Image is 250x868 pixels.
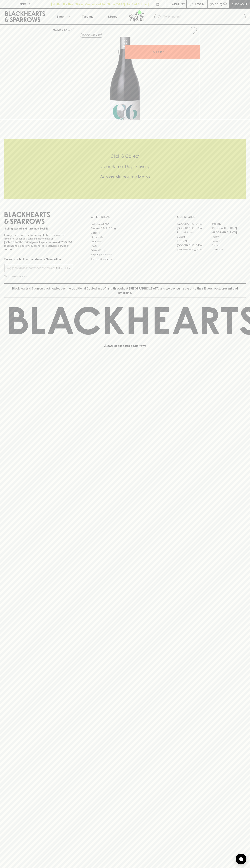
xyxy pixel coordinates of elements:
[177,235,211,239] a: Elwood
[91,231,159,235] a: Careers
[188,26,198,35] button: Add to wishlist
[91,226,159,231] a: Business & Bulk Gifting
[4,233,73,251] p: It is against the law to sell or supply alcohol to, or to obtain alcohol on behalf of a person un...
[64,28,72,31] a: SHOP
[4,174,246,180] h5: Across Melbourne Metro
[177,215,246,219] p: OUR STORES
[231,2,247,6] p: Checkout
[211,230,246,235] a: [GEOGRAPHIC_DATA]
[177,239,211,243] a: Fitzroy North
[211,248,246,252] a: Thornbury
[108,14,117,19] p: Stores
[80,33,103,38] button: Add to wishlist
[100,9,125,24] a: Stores
[211,239,246,243] a: Geelong
[4,227,73,230] p: Sibling owned and run since [DATE]
[91,222,159,226] a: Bottle Drop FAQ's
[153,50,172,54] p: ADD TO CART
[4,153,246,159] h5: Click & Collect
[19,2,31,6] p: FIND US
[4,139,246,199] div: Call to action block
[7,265,55,271] input: e.g. jane@blackheartsandsparrows.com.au
[56,14,64,19] p: Shop
[50,37,200,120] img: 41482.png
[177,230,211,235] a: Brunswick West
[39,241,72,244] strong: Liquor License #32064953
[177,248,211,252] a: [GEOGRAPHIC_DATA]
[177,226,211,230] a: [GEOGRAPHIC_DATA]
[82,14,93,19] p: Tastings
[7,286,243,295] p: Blackhearts & Sparrows acknowledges the traditional Custodians of land throughout [GEOGRAPHIC_DAT...
[211,235,246,239] a: Fitzroy
[91,244,159,248] a: FAQ's
[224,3,226,5] p: 0
[91,215,159,219] p: OTHER AREAS
[239,857,243,861] img: bubble-icon
[195,2,204,6] p: Login
[91,239,159,244] a: Gift Cards
[4,274,73,278] p: We will never spam you
[125,45,200,59] button: ADD TO CART
[56,266,71,270] p: SUBSCRIBE
[91,257,159,261] a: Terms & Conditions
[91,235,159,239] a: Contact Us
[177,243,211,248] a: [GEOGRAPHIC_DATA]
[91,248,159,252] a: Privacy Policy
[53,28,61,31] a: HOME
[211,222,246,226] a: Braddon
[177,222,211,226] a: [GEOGRAPHIC_DATA]
[211,226,246,230] a: [GEOGRAPHIC_DATA]
[210,2,218,6] p: $0.00
[163,14,243,20] input: Try "Pinot noir"
[211,243,246,248] a: Prahran
[4,257,73,261] p: Subscribe to The Blackhearts Newsletter
[91,253,159,257] a: Shipping Information
[55,264,73,272] button: SUBSCRIBE
[172,2,185,6] p: Wishlist
[50,9,75,24] button: Shop
[4,164,246,169] h5: Uber Same-Day Delivery
[75,9,100,24] a: Tastings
